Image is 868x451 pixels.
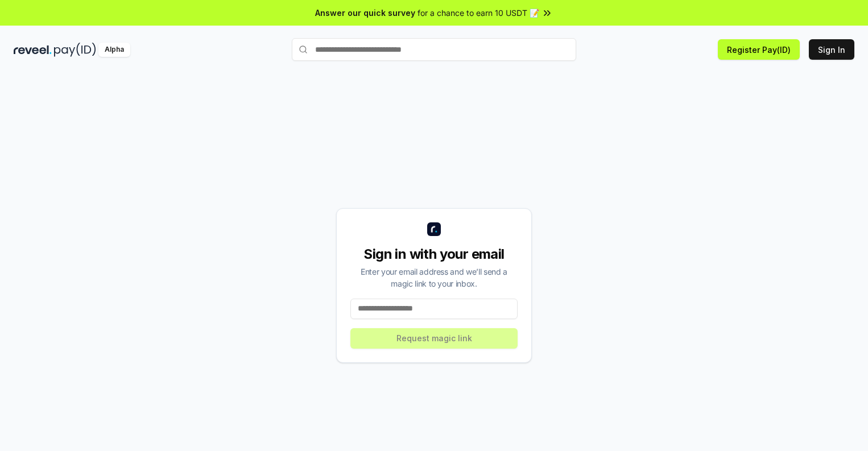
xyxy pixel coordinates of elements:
button: Sign In [809,39,854,60]
div: Enter your email address and we’ll send a magic link to your inbox. [350,266,518,289]
img: logo_small [427,222,441,236]
span: for a chance to earn 10 USDT 📝 [418,7,539,19]
div: Alpha [98,43,130,57]
div: Sign in with your email [350,245,518,263]
button: Register Pay(ID) [718,39,800,60]
img: reveel_dark [14,43,52,57]
span: Answer our quick survey [315,7,415,19]
img: pay_id [54,43,96,57]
